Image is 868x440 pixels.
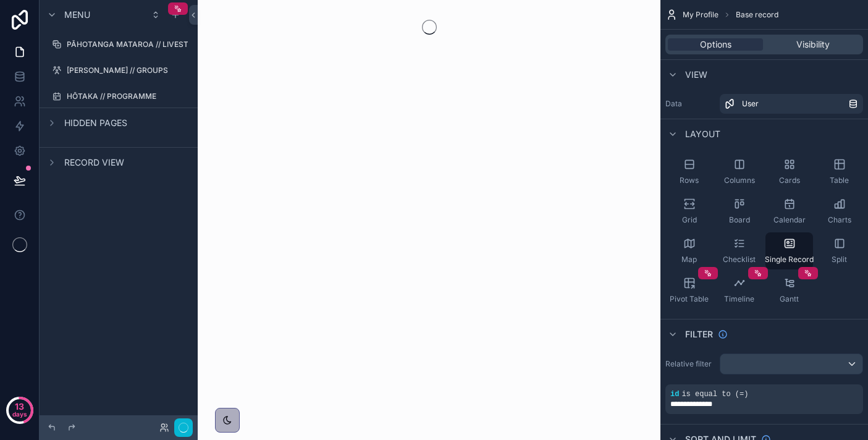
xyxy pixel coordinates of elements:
[681,255,697,264] span: Map
[685,328,713,341] span: Filter
[773,215,806,225] span: Calendar
[832,255,847,264] span: Split
[720,94,863,114] a: User
[724,176,755,185] span: Columns
[15,400,24,413] p: 13
[685,128,720,140] span: Layout
[765,272,813,309] button: Gantt
[665,153,713,190] button: Rows
[681,390,748,399] span: is equal to (=)
[47,35,190,54] a: PĀHOTANGA MATAROA // LIVESTREAM
[736,10,778,20] span: Base record
[779,176,800,185] span: Cards
[685,69,707,81] span: View
[715,232,763,269] button: Checklist
[715,193,763,230] button: Board
[815,193,863,230] button: Charts
[665,193,713,230] button: Grid
[723,255,756,264] span: Checklist
[683,10,718,20] span: My Profile
[724,294,754,304] span: Timeline
[47,87,190,106] a: HŌTAKA // PROGRAMME
[715,153,763,190] button: Columns
[64,117,127,129] span: Hidden pages
[765,232,813,269] button: Single Record
[780,294,799,304] span: Gantt
[765,193,813,230] button: Calendar
[682,215,697,225] span: Grid
[729,215,750,225] span: Board
[67,91,188,101] label: HŌTAKA // PROGRAMME
[665,232,713,269] button: Map
[47,61,190,80] a: [PERSON_NAME] // GROUPS
[64,9,90,21] span: Menu
[815,232,863,269] button: Split
[67,40,210,49] label: PĀHOTANGA MATAROA // LIVESTREAM
[828,215,851,225] span: Charts
[12,405,27,423] p: days
[670,294,709,304] span: Pivot Table
[665,359,715,369] label: Relative filter
[665,99,715,109] label: Data
[765,153,813,190] button: Cards
[742,99,759,109] span: User
[796,38,830,51] span: Visibility
[715,272,763,309] button: Timeline
[700,38,731,51] span: Options
[64,156,124,169] span: Record view
[765,255,814,264] span: Single Record
[680,176,699,185] span: Rows
[830,176,849,185] span: Table
[670,390,679,399] span: id
[665,272,713,309] button: Pivot Table
[67,66,188,75] label: [PERSON_NAME] // GROUPS
[815,153,863,190] button: Table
